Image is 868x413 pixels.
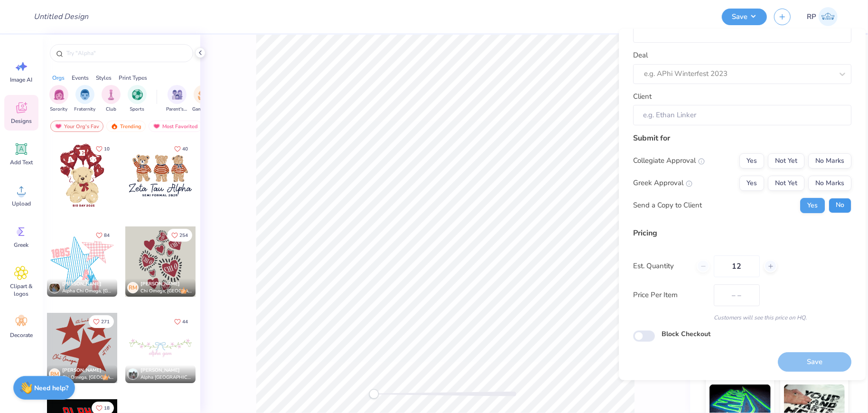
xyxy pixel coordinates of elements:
[768,175,804,190] button: Not Yet
[75,106,96,113] span: Fraternity
[72,74,89,82] div: Events
[140,281,180,287] span: [PERSON_NAME]
[96,74,112,82] div: Styles
[633,132,851,143] div: Submit for
[89,315,114,328] button: Like
[167,229,192,242] button: Like
[633,227,851,238] div: Pricing
[75,85,96,113] div: filter for Fraternity
[633,105,851,125] input: e.g. Ethan Linker
[52,74,65,82] div: Orgs
[803,7,842,26] a: RP
[166,85,188,113] button: filter button
[633,91,652,102] label: Client
[127,282,139,293] div: RM
[75,85,96,113] button: filter button
[62,374,113,381] span: Chi Omega, [GEOGRAPHIC_DATA]
[104,406,110,411] span: 18
[633,50,648,61] label: Deal
[128,85,147,113] div: filter for Sports
[128,85,147,113] button: filter button
[170,315,192,328] button: Like
[62,288,113,295] span: Alpha Chi Omega, [GEOGRAPHIC_DATA]
[714,255,760,277] input: – –
[49,85,68,113] div: filter for Sorority
[172,89,183,100] img: Parent's Weekend Image
[739,153,764,168] button: Yes
[800,197,825,213] button: Yes
[192,106,214,113] span: Game Day
[80,89,90,100] img: Fraternity Image
[633,155,705,166] div: Collegiate Approval
[10,331,33,339] span: Decorate
[166,106,188,113] span: Parent's Weekend
[192,85,214,113] button: filter button
[92,229,114,242] button: Like
[106,121,146,132] div: Trending
[182,319,188,324] span: 44
[26,7,96,26] input: Untitled Design
[106,106,116,113] span: Club
[104,147,110,151] span: 10
[153,123,160,130] img: most_fav.gif
[49,85,68,113] button: filter button
[808,153,851,168] button: No Marks
[166,85,188,113] div: filter for Parent's Weekend
[633,313,851,321] div: Customers will see this price on HQ.
[662,329,710,338] label: Block Checkout
[768,153,804,168] button: Not Yet
[179,233,188,238] span: 254
[369,389,379,399] div: Accessibility label
[140,288,192,295] span: Chi Omega, [GEOGRAPHIC_DATA]
[633,290,707,300] label: Price Per Item
[808,175,851,190] button: No Marks
[111,123,118,130] img: trending.gif
[35,384,69,393] strong: Need help?
[132,89,143,100] img: Sports Image
[130,106,145,113] span: Sports
[101,319,110,324] span: 271
[633,178,692,188] div: Greek Approval
[62,367,102,374] span: [PERSON_NAME]
[6,282,37,298] span: Clipart & logos
[807,11,816,22] span: RP
[55,123,62,130] img: most_fav.gif
[106,89,116,100] img: Club Image
[50,106,68,113] span: Sorority
[62,281,102,287] span: [PERSON_NAME]
[633,261,690,272] label: Est. Quantity
[10,159,33,166] span: Add Text
[198,89,209,100] img: Game Day Image
[140,374,192,381] span: Alpha [GEOGRAPHIC_DATA], [US_STATE][GEOGRAPHIC_DATA]
[12,200,31,207] span: Upload
[102,85,121,113] div: filter for Club
[739,175,764,190] button: Yes
[104,233,110,238] span: 84
[11,117,32,125] span: Designs
[182,147,188,151] span: 40
[49,368,60,380] div: RM
[819,7,838,26] img: Rahul Panda
[149,121,202,132] div: Most Favorited
[102,85,121,113] button: filter button
[829,197,851,213] button: No
[119,74,147,82] div: Print Types
[170,142,192,155] button: Like
[10,76,33,84] span: Image AI
[92,142,114,155] button: Like
[50,121,103,132] div: Your Org's Fav
[65,48,187,58] input: Try "Alpha"
[192,85,214,113] div: filter for Game Day
[633,200,702,211] div: Send a Copy to Client
[140,367,180,374] span: [PERSON_NAME]
[14,241,29,249] span: Greek
[722,9,767,25] button: Save
[54,89,65,100] img: Sorority Image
